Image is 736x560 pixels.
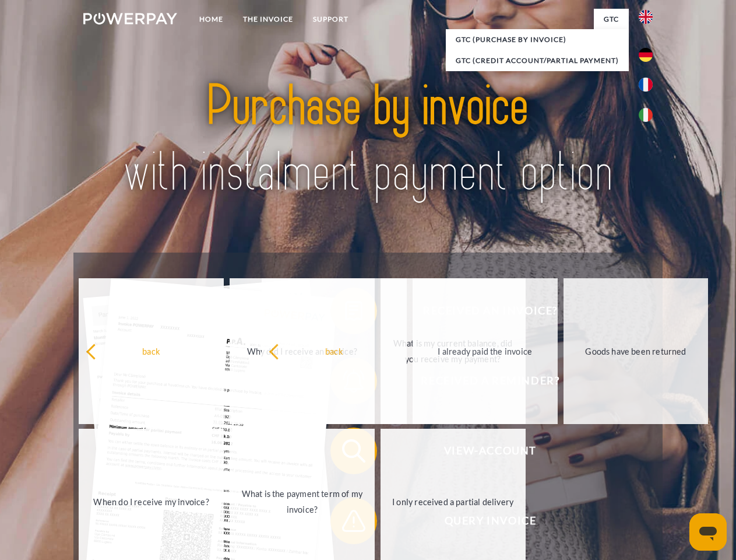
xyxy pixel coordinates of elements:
[189,9,233,30] a: Home
[111,56,625,223] img: title-powerpay_en.svg
[83,13,177,24] img: logo-powerpay-white.svg
[639,48,653,62] img: de
[237,343,368,359] div: Why did I receive an invoice?
[571,343,702,359] div: Goods have been returned
[594,9,629,30] a: GTC
[689,513,727,551] iframe: Button to launch messaging window
[446,50,629,71] a: GTC (Credit account/partial payment)
[639,78,653,92] img: fr
[388,494,519,509] div: I only received a partial delivery
[639,108,653,122] img: it
[303,9,358,30] a: Support
[237,486,368,517] div: What is the payment term of my invoice?
[420,343,551,359] div: I already paid the invoice
[233,9,303,30] a: THE INVOICE
[269,343,400,359] div: back
[86,494,217,509] div: When do I receive my invoice?
[86,343,217,359] div: back
[639,10,653,24] img: en
[446,29,629,50] a: GTC (Purchase by invoice)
